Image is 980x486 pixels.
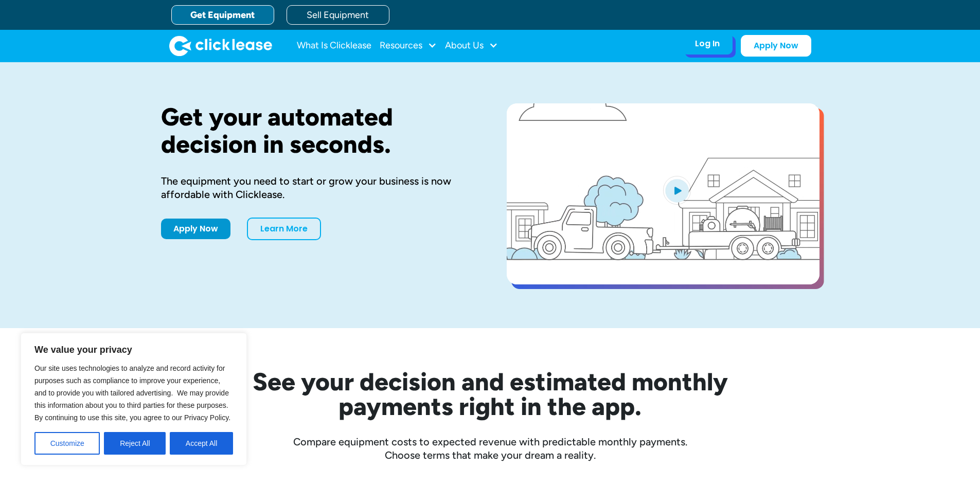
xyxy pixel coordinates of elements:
a: Apply Now [741,35,811,57]
span: Our site uses technologies to analyze and record activity for purposes such as compliance to impr... [34,364,230,422]
a: Sell Equipment [287,5,389,25]
a: Learn More [247,218,321,240]
div: The equipment you need to start or grow your business is now affordable with Clicklease. [161,174,474,201]
img: Clicklease logo [169,35,272,56]
button: Reject All [104,432,166,455]
h1: Get your automated decision in seconds. [161,103,474,158]
h2: See your decision and estimated monthly payments right in the app. [202,369,778,419]
a: open lightbox [507,103,819,284]
div: We value your privacy [21,333,247,465]
div: Log In [695,39,720,49]
button: Accept All [170,432,233,455]
a: Get Equipment [171,5,274,25]
a: What Is Clicklease [297,35,371,56]
a: home [169,35,272,56]
button: Customize [34,432,100,455]
div: About Us [445,35,498,56]
a: Apply Now [161,219,230,239]
div: Resources [380,35,437,56]
div: Compare equipment costs to expected revenue with predictable monthly payments. Choose terms that ... [161,435,819,462]
img: Blue play button logo on a light blue circular background [663,176,691,205]
p: We value your privacy [34,344,233,356]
